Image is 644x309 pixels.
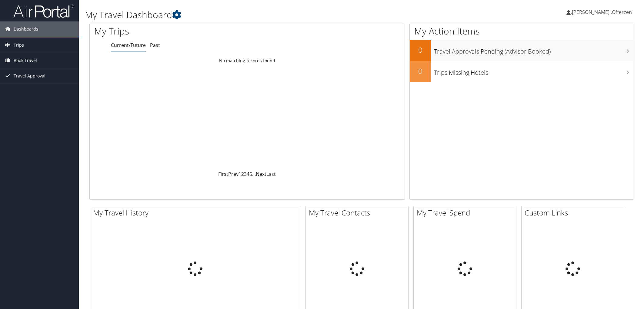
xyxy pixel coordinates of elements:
a: 5 [249,171,252,177]
a: 0Trips Missing Hotels [410,61,633,82]
a: Next [256,171,266,177]
a: Prev [228,171,239,177]
h2: My Travel History [93,208,300,218]
a: 4 [247,171,249,177]
span: Book Travel [14,53,37,68]
a: Current/Future [111,42,146,48]
h2: 0 [410,45,431,55]
a: First [218,171,228,177]
h1: My Trips [94,25,269,38]
a: 2 [241,171,244,177]
h1: My Travel Dashboard [85,8,454,21]
a: Last [266,171,276,177]
h3: Trips Missing Hotels [434,65,633,77]
a: 3 [244,171,247,177]
a: 1 [239,171,241,177]
span: … [252,171,256,177]
h1: My Action Items [410,25,633,38]
span: Dashboards [14,21,38,37]
a: 0Travel Approvals Pending (Advisor Booked) [410,40,633,61]
h2: Custom Links [525,208,624,218]
a: .[PERSON_NAME] .Offerzen [566,3,638,21]
h2: My Travel Contacts [309,208,408,218]
h2: 0 [410,66,431,76]
h3: Travel Approvals Pending (Advisor Booked) [434,44,633,56]
span: Trips [14,38,24,53]
span: .[PERSON_NAME] .Offerzen [571,9,632,15]
span: Travel Approval [14,68,45,84]
h2: My Travel Spend [417,208,516,218]
img: airportal-logo.png [13,4,74,18]
a: Past [150,42,160,48]
td: No matching records found [90,55,405,66]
